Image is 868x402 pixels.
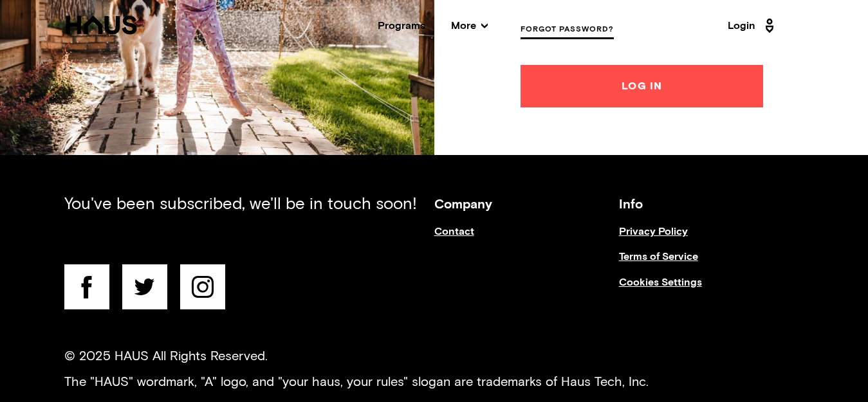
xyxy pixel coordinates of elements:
a: twitter [122,264,167,316]
h3: Info [619,194,804,216]
p: The "HAUS" wordmark, "A" logo, and "your haus, your rules" slogan are trademarks of Haus Tech, Inc. [64,374,804,390]
a: Login [728,15,778,36]
a: Privacy Policy [619,226,804,251]
a: instagram [180,264,225,316]
span: More [451,21,488,31]
a: Programs [378,21,425,31]
a: Cookies Settings [619,277,804,302]
p: © 2025 HAUS All Rights Reserved. [64,349,804,364]
a: Terms of Service [619,251,804,276]
h3: Company [434,194,619,216]
button: Log In [521,65,763,107]
a: facebook [64,264,109,316]
a: Contact [434,226,619,251]
div: You've been subscribed, we'll be in touch soon! [64,194,417,216]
